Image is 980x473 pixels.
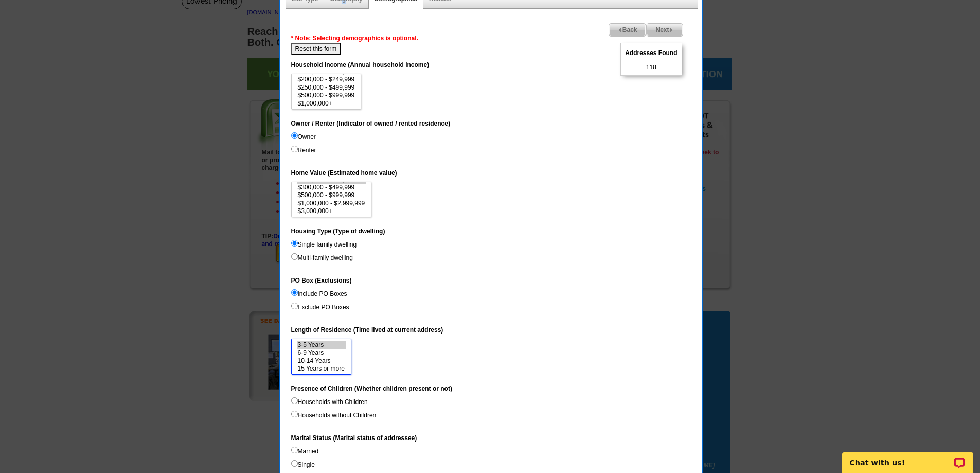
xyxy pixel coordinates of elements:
[291,253,353,262] label: Multi-family dwelling
[291,146,298,152] input: Renter
[291,447,298,453] input: Married
[291,276,352,285] label: PO Box (Exclusions)
[291,447,319,456] label: Married
[291,411,377,420] label: Households without Children
[291,325,443,335] label: Length of Residence (Time lived at current address)
[297,365,346,373] option: 15 Years or more
[609,24,646,36] span: Back
[291,132,298,139] input: Owner
[291,384,452,393] label: Presence of Children (Whether children present or not)
[291,146,316,155] label: Renter
[291,303,298,309] input: Exclude PO Boxes
[291,397,298,404] input: Households with Children
[297,100,356,108] option: $1,000,000+
[291,460,298,467] input: Single
[291,433,417,443] label: Marital Status (Marital status of addressee)
[291,289,347,299] label: Include PO Boxes
[646,63,656,72] span: 118
[297,84,356,92] option: $250,000 - $499,999
[647,24,682,36] span: Next
[291,397,368,407] label: Households with Children
[835,441,980,473] iframe: LiveChat chat widget
[297,184,366,191] option: $300,000 - $499,999
[618,28,622,32] img: button-prev-arrow-gray.png
[291,34,418,42] span: * Note: Selecting demographics is optional.
[297,191,366,199] option: $500,000 - $999,999
[291,226,385,236] label: Housing Type (Type of dwelling)
[291,43,341,55] button: Reset this form
[297,76,356,83] option: $200,000 - $249,999
[297,341,346,349] option: 3-5 Years
[297,200,366,207] option: $1,000,000 - $2,999,999
[669,28,674,32] img: button-next-arrow-gray.png
[291,240,298,247] input: Single family dwelling
[297,357,346,365] option: 10-14 Years
[297,349,346,357] option: 6-9 Years
[291,60,430,69] label: Household income (Annual household income)
[646,23,683,37] a: Next
[291,253,298,260] input: Multi-family dwelling
[291,411,298,417] input: Households without Children
[291,119,450,128] label: Owner / Renter (Indicator of owned / rented residence)
[291,303,349,312] label: Exclude PO Boxes
[291,460,315,469] label: Single
[621,46,681,60] span: Addresses Found
[291,240,357,249] label: Single family dwelling
[291,289,298,296] input: Include PO Boxes
[609,23,647,37] a: Back
[297,207,366,215] option: $3,000,000+
[291,132,316,142] label: Owner
[291,168,397,178] label: Home Value (Estimated home value)
[297,92,356,99] option: $500,000 - $999,999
